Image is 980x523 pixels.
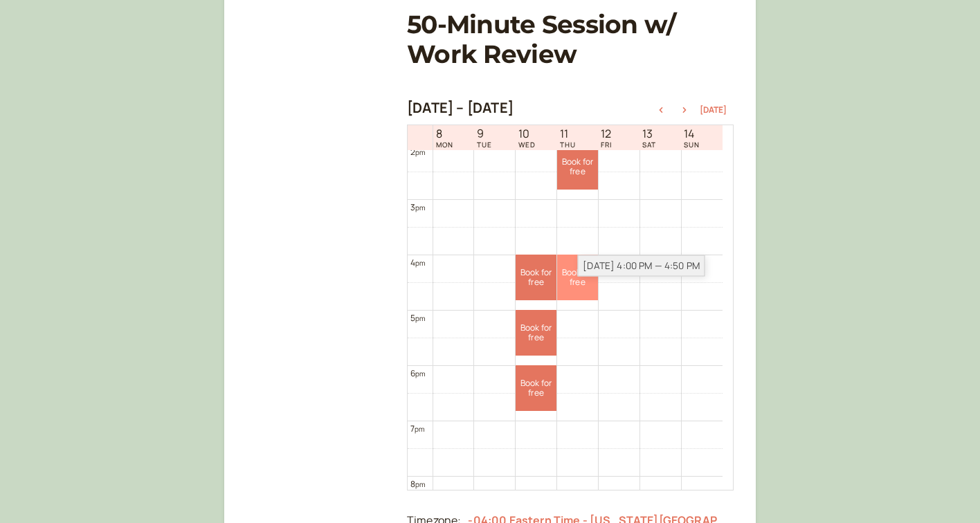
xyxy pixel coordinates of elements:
[407,100,514,116] h2: [DATE] – [DATE]
[516,126,538,150] a: September 10, 2025
[410,201,426,214] div: 3
[474,126,495,150] a: September 9, 2025
[410,477,426,490] div: 8
[516,323,556,343] span: Book for free
[410,145,426,158] div: 2
[410,422,425,435] div: 7
[684,127,700,140] span: 14
[410,256,426,269] div: 4
[407,10,734,69] h1: 50-Minute Session w/ Work Review
[642,140,656,149] span: SAT
[557,157,598,177] span: Book for free
[415,369,425,378] span: pm
[415,203,425,212] span: pm
[477,127,492,140] span: 9
[415,479,425,489] span: pm
[516,378,556,398] span: Book for free
[557,126,579,150] a: September 11, 2025
[639,126,659,150] a: September 13, 2025
[518,127,536,140] span: 10
[598,126,615,150] a: September 12, 2025
[415,147,425,157] span: pm
[684,140,700,149] span: SUN
[518,140,536,149] span: WED
[436,140,453,149] span: MON
[560,127,576,140] span: 11
[560,140,576,149] span: THU
[601,140,612,149] span: FRI
[557,268,598,288] span: Book for free
[642,127,656,140] span: 13
[415,424,424,434] span: pm
[578,255,705,277] div: [DATE] 4:00 PM — 4:50 PM
[601,127,612,140] span: 12
[410,367,426,380] div: 6
[681,126,702,150] a: September 14, 2025
[436,127,453,140] span: 8
[410,311,426,324] div: 5
[477,140,492,149] span: TUE
[415,313,425,323] span: pm
[516,268,556,288] span: Book for free
[415,258,425,268] span: pm
[433,126,456,150] a: September 8, 2025
[700,105,727,115] button: [DATE]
